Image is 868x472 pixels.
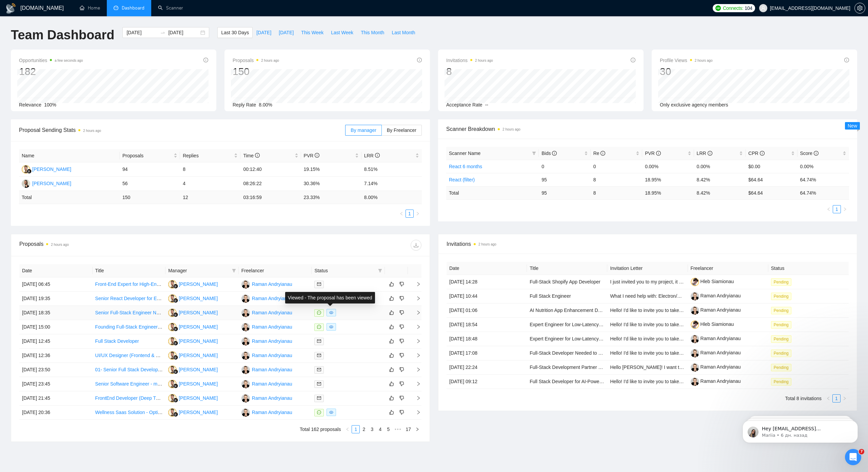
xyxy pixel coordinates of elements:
span: Pending [771,335,791,343]
span: filter [531,148,537,158]
span: 100% [44,102,56,107]
div: Raman Andryianau [252,337,292,345]
input: Start date [126,29,157,36]
div: 8 [446,65,493,78]
img: gigradar-bm.png [173,369,178,374]
span: dislike [399,296,404,301]
a: HB[PERSON_NAME] [22,166,71,172]
span: This Month [361,29,384,36]
img: HB [168,337,177,346]
span: filter [532,151,536,155]
img: upwork-logo.png [715,5,721,11]
a: Pending [771,379,794,384]
button: like [388,408,396,416]
div: [PERSON_NAME] [179,295,218,302]
img: gigradar-bm.png [173,341,178,346]
a: Full Stack Developer for AI-Powered User Interface and Document Extraction [530,379,692,384]
span: ••• [392,425,403,433]
span: Connects: [723,4,743,12]
iframe: Intercom notifications сообщение [732,406,868,454]
span: like [389,338,394,344]
button: Last Week [327,27,357,38]
img: gigradar-bm.png [173,327,178,331]
input: End date [168,29,199,36]
img: gigradar-bm.png [173,355,178,360]
img: RA [241,366,250,374]
span: info-circle [656,151,661,156]
span: mail [317,339,321,343]
span: right [415,427,419,431]
img: gigradar-bm.png [173,312,178,317]
img: c1z0rS30VbTRWd9Tmq-OxDg3GKXBG_KbON50H-vmqWffPe94BNt70Hwd7u5N_tgkTy [691,306,699,315]
span: CPR [748,151,764,156]
span: right [843,207,847,211]
div: Raman Andryianau [252,295,292,302]
span: like [389,324,394,330]
img: c1z0rS30VbTRWd9Tmq-OxDg3GKXBG_KbON50H-vmqWffPe94BNt70Hwd7u5N_tgkTy [691,335,699,343]
span: Pending [771,364,791,371]
span: Opportunities [19,56,83,64]
a: Full Stack Developer [95,338,139,344]
span: New [848,123,857,129]
button: like [388,309,396,317]
a: RARaman Andryianau [241,310,292,315]
button: dislike [398,280,406,288]
div: [PERSON_NAME] [179,366,218,373]
img: RA [241,337,250,346]
button: This Month [357,27,388,38]
time: 2 hours ago [502,127,520,131]
a: Pending [771,293,794,299]
span: info-circle [844,58,849,62]
a: 1 [352,426,359,433]
img: Profile image for Mariia [15,20,26,31]
span: Only exclusive agency members [660,102,728,107]
span: PVR [645,151,661,156]
span: info-circle [203,58,208,62]
a: RARaman Andryianau [241,352,292,358]
span: filter [232,269,236,273]
span: Pending [771,307,791,314]
a: Pending [771,365,794,370]
button: dislike [398,351,406,359]
span: like [389,353,394,358]
a: 2 [360,426,368,433]
button: dislike [398,294,406,302]
a: HB[PERSON_NAME] [168,395,218,400]
a: Raman Andryianau [691,378,741,384]
a: Full-Stack Developer Needed to Build Complete Dating App (iOS & Android) [530,350,689,356]
a: HB[PERSON_NAME] [168,409,218,415]
a: homeHome [80,5,100,11]
span: dislike [399,353,404,358]
a: UI/UX Designer (Frontend & Backend) [95,353,176,358]
a: HB[PERSON_NAME] [168,338,218,343]
img: logo [5,3,16,14]
img: gigradar-bm.png [173,412,178,417]
div: Raman Andryianau [252,380,292,388]
img: HB [168,380,177,388]
img: AH [22,179,30,188]
span: Pending [771,278,791,286]
span: Invitations [446,56,493,64]
span: filter [231,265,237,276]
span: dislike [399,410,404,415]
button: setting [854,3,865,14]
a: Senior Full-Stack Engineer Needed to Build Capital Marketplace Platform [95,310,249,315]
img: c1z0rS30VbTRWd9Tmq-OxDg3GKXBG_KbON50H-vmqWffPe94BNt70Hwd7u5N_tgkTy [691,363,699,372]
span: setting [855,5,865,11]
div: [PERSON_NAME] [32,165,71,173]
button: dislike [398,380,406,388]
span: Last Week [331,29,353,36]
a: Pending [771,308,794,313]
button: like [388,337,396,345]
a: React 6 months [449,164,482,169]
span: right [843,396,847,400]
span: info-circle [708,151,712,156]
button: like [388,294,396,302]
button: like [388,366,396,374]
a: RARaman Andryianau [241,395,292,400]
span: like [389,367,394,372]
img: HB [168,309,177,317]
p: Hey [EMAIL_ADDRESS][DOMAIN_NAME], Looks like your Upwork agency CreativeIT ran out of connects. W... [29,19,117,26]
a: RARaman Andryianau [241,281,292,287]
img: HB [168,280,177,289]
